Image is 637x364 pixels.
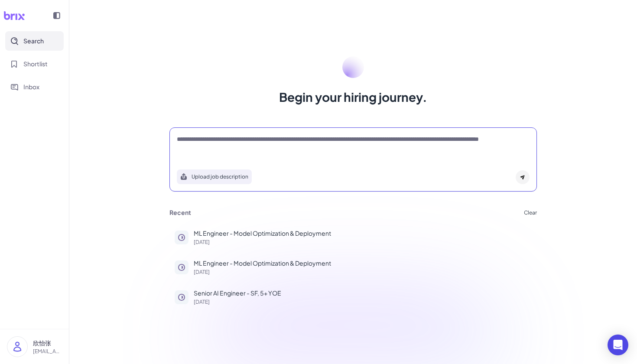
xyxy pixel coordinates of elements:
[194,299,532,305] p: [DATE]
[33,348,62,355] p: [EMAIL_ADDRESS][DOMAIN_NAME]
[169,283,537,310] button: Senior AI Engineer - SF, 5+ YOE[DATE]
[5,54,64,74] button: Shortlist
[194,289,532,298] p: Senior AI Engineer - SF, 5+ YOE
[33,338,62,348] p: 欣怡张
[194,270,532,275] p: [DATE]
[169,253,537,280] button: ML Engineer - Model Optimization & Deployment[DATE]
[23,59,48,68] span: Shortlist
[194,240,532,245] p: [DATE]
[194,229,532,238] p: ML Engineer - Model Optimization & Deployment
[279,88,427,106] h1: Begin your hiring journey.
[5,31,64,51] button: Search
[23,36,44,45] span: Search
[169,224,537,250] button: ML Engineer - Model Optimization & Deployment[DATE]
[5,77,64,97] button: Inbox
[7,337,27,357] img: user_logo.png
[194,259,532,268] p: ML Engineer - Model Optimization & Deployment
[177,169,252,184] button: Search using job description
[524,210,537,215] button: Clear
[23,82,39,91] span: Inbox
[169,209,191,217] h3: Recent
[608,335,628,355] div: Open Intercom Messenger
